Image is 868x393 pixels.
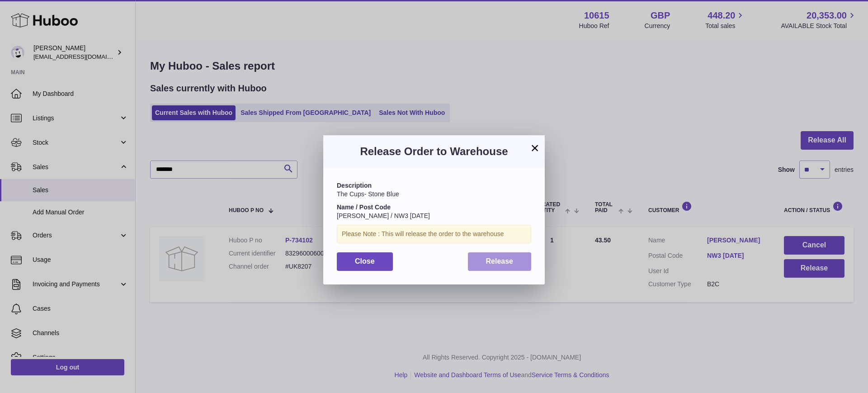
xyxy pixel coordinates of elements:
h3: Release Order to Warehouse [337,144,531,159]
span: [PERSON_NAME] / NW3 [DATE] [337,212,430,219]
button: Release [468,252,532,271]
button: Close [337,252,393,271]
span: Release [486,257,514,265]
button: × [529,142,540,153]
span: Close [355,257,375,265]
strong: Name / Post Code [337,204,391,211]
div: Please Note : This will release the order to the warehouse [337,225,531,243]
span: The Cups- Stone Blue [337,190,399,198]
strong: Description [337,182,372,189]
